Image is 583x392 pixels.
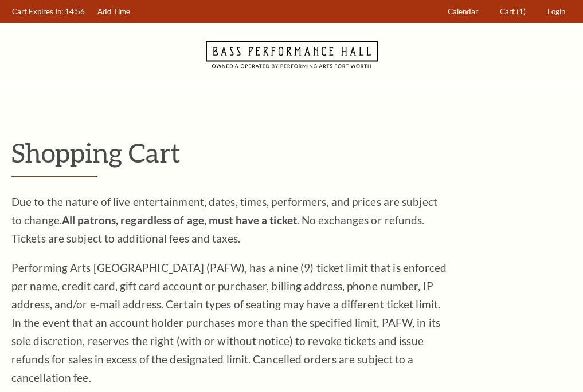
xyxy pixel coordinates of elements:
[92,1,136,23] a: Add Time
[500,7,515,16] span: Cart
[65,7,85,16] span: 14:56
[495,1,531,23] a: Cart (1)
[11,138,572,167] p: Shopping Cart
[11,195,437,245] span: Due to the nature of live entertainment, dates, times, performers, and prices are subject to chan...
[542,1,571,23] a: Login
[517,7,526,16] span: (1)
[11,259,447,387] p: Performing Arts [GEOGRAPHIC_DATA] (PAFW), has a nine (9) ticket limit that is enforced per name, ...
[547,7,565,16] span: Login
[12,7,63,16] span: Cart Expires In:
[448,7,478,16] span: Calendar
[62,213,297,227] strong: All patrons, regardless of age, must have a ticket
[443,1,484,23] a: Calendar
